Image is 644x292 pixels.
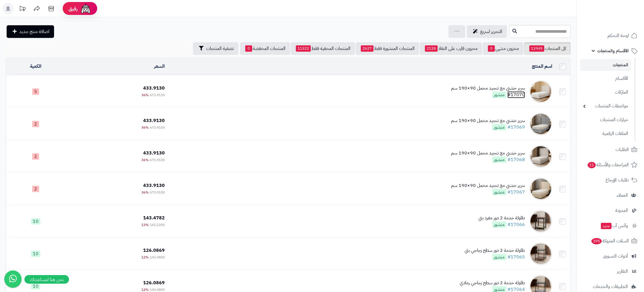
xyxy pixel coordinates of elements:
[467,25,507,38] a: التحرير لسريع
[507,221,525,228] a: #17066
[32,121,39,127] span: 2
[580,29,641,42] a: لوحة التحكم
[597,47,629,55] span: الأقسام والمنتجات
[150,222,165,227] span: 165.2200
[492,156,506,163] span: منشور
[483,42,524,55] a: مخزون منتهي0
[507,91,525,98] a: #17070
[32,88,39,95] span: 5
[580,100,631,112] a: مواصفات المنتجات
[580,114,631,126] a: خيارات المنتجات
[617,267,628,275] span: التقارير
[451,117,525,124] div: سرير خشبي مع تنجيد مخمل 90×190 سم
[296,45,311,52] span: 11322
[361,45,373,52] span: 2627
[141,125,149,130] span: 36%
[19,28,49,35] span: اضافة منتج جديد
[31,251,40,257] span: 10
[7,25,54,38] a: اضافة منتج جديد
[143,214,165,221] span: 143.4782
[32,153,39,160] span: 2
[580,143,641,156] a: الطلبات
[529,145,552,168] img: سرير خشبي مع تنجيد مخمل 90×190 سم
[240,42,290,55] a: المنتجات المخفضة0
[492,124,506,130] span: منشور
[31,283,40,289] span: 10
[507,254,525,260] a: #17065
[30,63,41,70] a: الكمية
[507,124,525,131] a: #17069
[460,280,525,286] div: طاولة خدمة 2 دور سطح زجاجي رمادي
[143,150,165,156] span: 433.9130
[80,3,91,14] img: ai-face.png
[193,42,238,55] button: تصفية المنتجات
[615,206,628,214] span: المدونة
[580,127,631,140] a: الملفات الرقمية
[141,92,149,98] span: 36%
[524,42,571,55] a: كل المنتجات13949
[580,86,631,98] a: الماركات
[601,223,612,229] span: جديد
[580,264,641,278] a: التقارير
[529,177,552,200] img: سرير خشبي مع تنجيد مخمل 90×190 سم
[245,45,252,52] span: 0
[143,85,165,92] span: 433.9130
[529,210,552,233] img: طاولة خدمة 2 دور مفرد بني
[580,188,641,202] a: العملاء
[492,254,506,260] span: منشور
[580,219,641,233] a: وآتس آبجديد
[580,158,641,172] a: المراجعات والأسئلة11
[580,173,641,187] a: طلبات الإرجاع
[587,161,629,169] span: المراجعات والأسئلة
[580,234,641,248] a: السلات المتروكة295
[291,42,355,55] a: المنتجات المخفية فقط11322
[478,215,525,221] div: طاولة خدمة 2 دور مفرد بني
[425,45,438,52] span: 2128
[617,191,628,199] span: العملاء
[141,222,149,227] span: 13%
[68,5,78,12] span: رفيق
[451,182,525,189] div: سرير خشبي مع تنجيد مخمل 90×190 سم
[600,222,628,230] span: وآتس آب
[143,247,165,254] span: 126.0869
[532,63,552,70] a: اسم المنتج
[141,190,149,195] span: 36%
[529,80,552,103] img: سرير خشبي مع تنجيد مخمل 90×190 سم
[529,113,552,136] img: سرير خشبي مع تنجيد مخمل 90×190 سم
[150,190,165,195] span: 673.9100
[507,156,525,163] a: #17068
[580,72,631,85] a: الأقسام
[150,157,165,163] span: 673.9100
[143,182,165,189] span: 433.9130
[492,189,506,195] span: منشور
[616,146,629,154] span: الطلبات
[507,189,525,196] a: #17067
[141,157,149,163] span: 36%
[580,59,631,71] a: المنتجات
[492,221,506,228] span: منشور
[605,176,629,184] span: طلبات الإرجاع
[492,92,506,98] span: منشور
[15,3,30,16] a: تحديثات المنصة
[488,45,495,52] span: 0
[529,242,552,265] img: طاولة خدمة 2 دور سطح زجاجي بني
[451,150,525,156] div: سرير خشبي مع تنجيد مخمل 90×190 سم
[32,186,39,192] span: 2
[150,125,165,130] span: 673.9100
[356,42,419,55] a: المنتجات المنشورة فقط2627
[206,45,234,52] span: تصفية المنتجات
[150,255,165,260] span: 143.4800
[31,218,40,225] span: 10
[150,92,165,98] span: 673.9130
[580,204,641,217] a: المدونة
[420,42,482,55] a: مخزون قارب على النفاذ2128
[143,117,165,124] span: 433.9130
[607,32,629,40] span: لوحة التحكم
[154,63,165,70] a: السعر
[480,28,502,35] span: التحرير لسريع
[451,85,525,92] div: سرير خشبي مع تنجيد مخمل 90×190 سم
[603,252,628,260] span: أدوات التسويق
[591,237,629,245] span: السلات المتروكة
[141,255,149,260] span: 12%
[580,249,641,263] a: أدوات التسويق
